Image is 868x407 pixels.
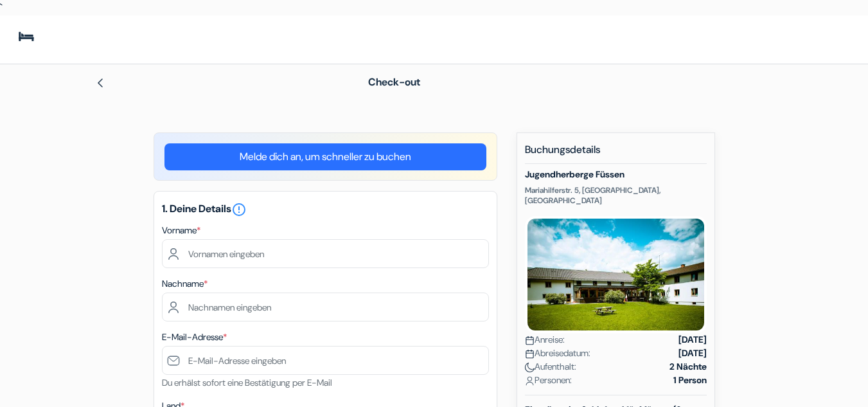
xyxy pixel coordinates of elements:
span: Personen: [525,374,572,387]
a: error_outline [231,202,247,215]
strong: 2 Nächte [669,360,707,374]
img: left_arrow.svg [95,78,105,88]
a: Melde dich an, um schneller zu buchen [164,143,486,170]
p: Mariahilferstr. 5, [GEOGRAPHIC_DATA], [GEOGRAPHIC_DATA] [525,185,707,206]
input: Nachnamen eingeben [162,293,489,321]
label: E-Mail-Adresse [162,330,227,344]
h5: Jugendherberge Füssen [525,169,707,180]
label: Vorname [162,224,200,237]
strong: [DATE] [678,333,707,347]
i: error_outline [231,202,247,217]
small: Du erhälst sofort eine Bestätigung per E-Mail [162,377,332,388]
span: Abreisedatum: [525,347,590,360]
span: Check-out [368,75,420,89]
strong: [DATE] [678,347,707,360]
span: Aufenthalt: [525,360,576,374]
span: Anreise: [525,333,565,347]
img: calendar.svg [525,336,535,345]
input: Vornamen eingeben [162,239,489,268]
input: E-Mail-Adresse eingeben [162,346,489,375]
img: user_icon.svg [525,376,535,386]
h5: 1. Deine Details [162,202,489,217]
img: Jugendherbergen.com [15,26,169,53]
label: Nachname [162,277,208,291]
img: calendar.svg [525,349,535,359]
img: moon.svg [525,363,535,372]
strong: 1 Person [673,374,707,387]
h5: Buchungsdetails [525,143,707,164]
